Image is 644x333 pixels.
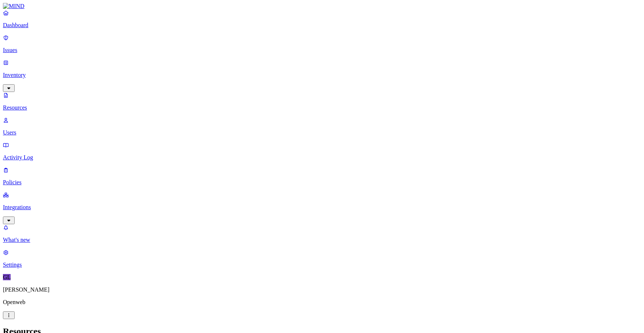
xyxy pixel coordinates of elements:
p: Users [3,129,641,136]
p: Openweb [3,299,641,306]
p: Settings [3,262,641,268]
p: What's new [3,237,641,243]
p: Integrations [3,204,641,211]
p: Inventory [3,72,641,78]
p: Issues [3,47,641,53]
img: MIND [3,3,25,10]
p: Resources [3,104,641,111]
p: [PERSON_NAME] [3,286,641,293]
p: Dashboard [3,22,641,29]
p: Policies [3,179,641,186]
span: GL [3,274,11,280]
p: Activity Log [3,154,641,161]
